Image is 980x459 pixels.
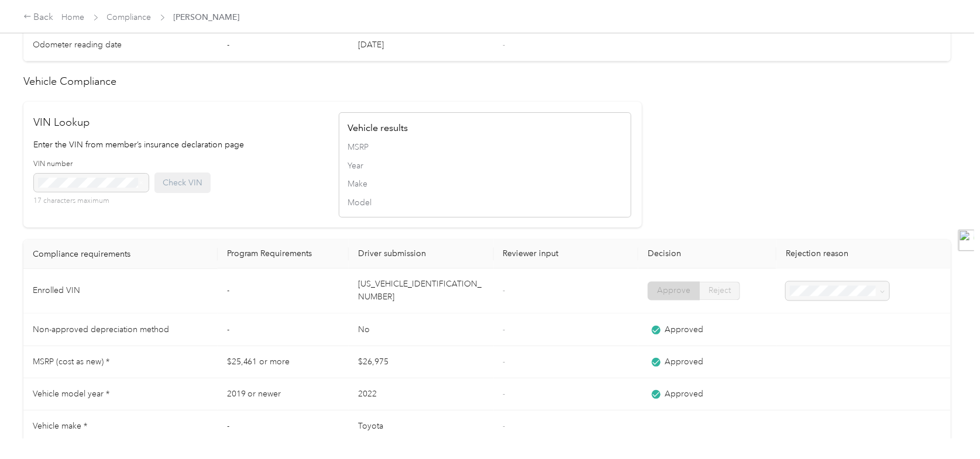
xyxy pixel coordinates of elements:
[348,121,623,135] h4: Vehicle results
[218,410,349,443] td: -
[657,286,690,296] span: Approve
[348,196,623,209] span: Model
[349,378,493,410] td: 2022
[349,346,493,378] td: $26,975
[23,378,218,410] td: Vehicle model year *
[959,230,980,251] img: toggle-logo.svg
[62,12,85,22] a: Home
[34,115,326,130] h2: VIN Lookup
[503,286,506,296] span: -
[349,240,493,269] th: Driver submission
[348,160,623,172] span: Year
[23,410,218,443] td: Vehicle make *
[503,325,506,334] span: -
[349,410,493,443] td: Toyota
[218,29,349,61] td: -
[34,196,149,206] p: 17 characters maximum
[34,139,326,151] p: Enter the VIN from member’s insurance declaration page
[218,269,349,314] td: -
[503,389,506,399] span: -
[218,378,349,410] td: 2019 or newer
[348,141,623,153] span: MSRP
[23,29,218,61] td: Odometer reading date
[23,269,218,314] td: Enrolled VIN
[33,389,109,399] span: Vehicle model year *
[503,40,506,50] span: -
[348,178,623,190] span: Make
[349,314,493,346] td: No
[218,240,349,269] th: Program Requirements
[33,421,87,431] span: Vehicle make *
[349,29,493,61] td: [DATE]
[638,240,776,269] th: Decision
[218,314,349,346] td: -
[648,388,767,401] div: Approved
[23,11,54,25] div: Back
[107,12,152,22] a: Compliance
[23,240,218,269] th: Compliance requirements
[33,40,122,50] span: Odometer reading date
[776,240,951,269] th: Rejection reason
[648,323,767,336] div: Approved
[23,314,218,346] td: Non-approved depreciation method
[503,421,506,431] span: -
[349,269,493,314] td: [US_VEHICLE_IDENTIFICATION_NUMBER]
[648,356,767,368] div: Approved
[503,357,506,367] span: -
[23,74,951,89] h2: Vehicle Compliance
[23,346,218,378] td: MSRP (cost as new) *
[218,346,349,378] td: $25,461 or more
[494,240,638,269] th: Reviewer input
[709,286,731,296] span: Reject
[34,159,149,170] label: VIN number
[33,357,109,367] span: MSRP (cost as new) *
[33,325,169,334] span: Non-approved depreciation method
[33,286,80,296] span: Enrolled VIN
[174,11,240,23] span: [PERSON_NAME]
[914,394,980,459] iframe: Everlance-gr Chat Button Frame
